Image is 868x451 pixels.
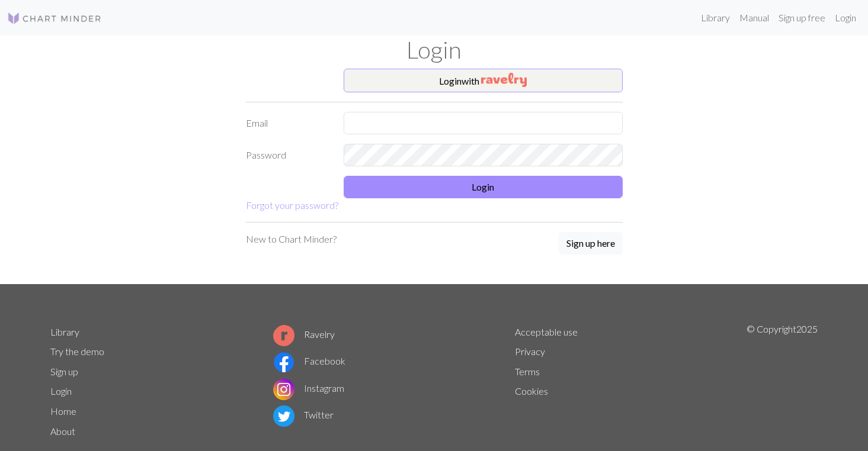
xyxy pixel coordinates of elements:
[50,326,79,337] a: Library
[273,379,294,400] img: Instagram logo
[344,176,623,198] button: Login
[246,199,338,211] a: Forgot your password?
[273,325,294,346] img: Ravelry logo
[239,112,337,134] label: Email
[515,326,578,337] a: Acceptable use
[774,6,830,30] a: Sign up free
[50,366,78,377] a: Sign up
[43,36,825,64] h1: Login
[273,409,334,420] a: Twitter
[273,328,335,340] a: Ravelry
[515,385,548,397] a: Cookies
[246,232,337,246] p: New to Chart Minder?
[735,6,774,30] a: Manual
[830,6,861,30] a: Login
[559,232,623,256] a: Sign up here
[273,405,294,427] img: Twitter logo
[50,385,72,397] a: Login
[559,232,623,255] button: Sign up here
[481,73,527,87] img: Ravelry
[696,6,735,30] a: Library
[344,69,623,92] button: Loginwith
[273,352,294,373] img: Facebook logo
[515,346,545,357] a: Privacy
[747,322,818,442] p: © Copyright 2025
[7,11,102,25] img: Logo
[50,346,104,357] a: Try the demo
[273,382,344,394] a: Instagram
[273,355,345,366] a: Facebook
[50,426,75,437] a: About
[239,144,337,166] label: Password
[515,366,540,377] a: Terms
[50,405,76,417] a: Home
